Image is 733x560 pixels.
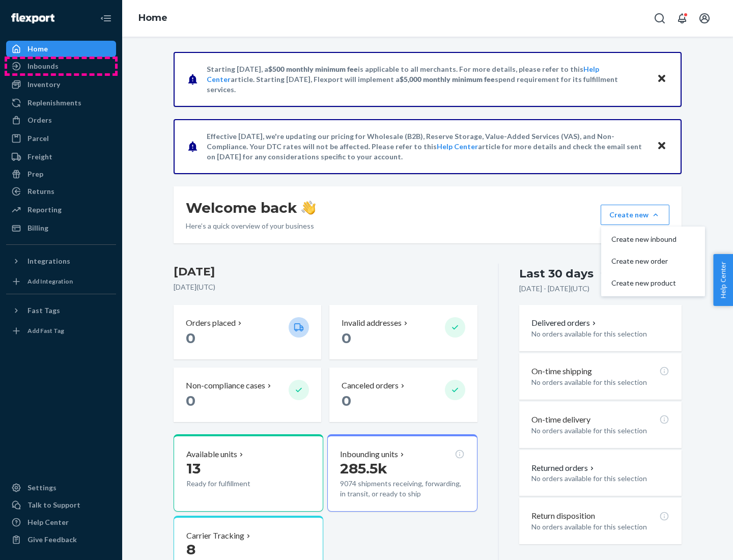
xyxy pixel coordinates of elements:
[268,65,358,73] span: $500 monthly minimum fee
[186,329,195,347] span: 0
[603,250,703,272] button: Create new order
[27,535,77,545] div: Give Feedback
[6,253,116,269] button: Integrations
[186,380,265,391] p: Non-compliance cases
[342,392,351,409] span: 0
[27,61,59,71] div: Inbounds
[531,366,592,377] p: On-time shipping
[342,380,399,391] p: Canceled orders
[531,414,590,426] p: On-time delivery
[6,76,116,93] a: Inventory
[186,460,201,477] span: 13
[342,317,402,329] p: Invalid addresses
[27,115,52,125] div: Orders
[327,434,477,512] button: Inbounding units285.5k9074 shipments receiving, forwarding, in transit, or ready to ship
[519,266,594,282] div: Last 30 days
[6,273,116,290] a: Add Integration
[186,530,244,542] p: Carrier Tracking
[6,497,116,513] a: Talk to Support
[655,72,668,87] button: Close
[6,130,116,147] a: Parcel
[27,186,54,197] div: Returns
[174,368,321,422] button: Non-compliance cases 0
[27,98,81,108] div: Replenishments
[27,483,57,493] div: Settings
[186,221,316,231] p: Here’s a quick overview of your business
[27,256,70,266] div: Integrations
[27,223,48,233] div: Billing
[6,149,116,165] a: Freight
[611,258,676,265] span: Create new order
[655,139,668,154] button: Close
[6,323,116,339] a: Add Fast Tag
[519,284,589,294] p: [DATE] - [DATE] ( UTC )
[207,64,647,95] p: Starting [DATE], a is applicable to all merchants. For more details, please refer to this article...
[6,58,116,74] a: Inbounds
[694,8,715,29] button: Open account menu
[603,229,703,250] button: Create new inbound
[174,282,477,292] p: [DATE] ( UTC )
[186,479,280,489] p: Ready for fulfillment
[186,392,195,409] span: 0
[96,8,116,29] button: Close Navigation
[713,254,733,306] button: Help Center
[603,272,703,294] button: Create new product
[672,8,692,29] button: Open notifications
[611,236,676,243] span: Create new inbound
[6,480,116,496] a: Settings
[27,277,73,286] div: Add Integration
[186,541,195,558] span: 8
[6,183,116,200] a: Returns
[340,460,387,477] span: 285.5k
[437,142,478,151] a: Help Center
[27,305,60,316] div: Fast Tags
[531,510,595,522] p: Return disposition
[207,131,647,162] p: Effective [DATE], we're updating our pricing for Wholesale (B2B), Reserve Storage, Value-Added Se...
[6,166,116,182] a: Prep
[174,305,321,359] button: Orders placed 0
[27,517,69,527] div: Help Center
[6,531,116,548] button: Give Feedback
[531,462,596,474] button: Returned orders
[531,329,669,339] p: No orders available for this selection
[6,202,116,218] a: Reporting
[11,13,54,23] img: Flexport logo
[531,473,669,484] p: No orders available for this selection
[342,329,351,347] span: 0
[650,8,670,29] button: Open Search Box
[186,317,236,329] p: Orders placed
[531,426,669,436] p: No orders available for this selection
[531,317,598,329] button: Delivered orders
[611,279,676,287] span: Create new product
[340,479,464,499] p: 9074 shipments receiving, forwarding, in transit, or ready to ship
[6,95,116,111] a: Replenishments
[601,205,669,225] button: Create newCreate new inboundCreate new orderCreate new product
[531,522,669,532] p: No orders available for this selection
[27,169,43,179] div: Prep
[6,41,116,57] a: Home
[400,75,495,83] span: $5,000 monthly minimum fee
[6,514,116,530] a: Help Center
[27,79,60,90] div: Inventory
[6,220,116,236] a: Billing
[340,449,398,460] p: Inbounding units
[329,368,477,422] button: Canceled orders 0
[531,377,669,387] p: No orders available for this selection
[138,12,167,23] a: Home
[329,305,477,359] button: Invalid addresses 0
[186,199,316,217] h1: Welcome back
[174,264,477,280] h3: [DATE]
[301,201,316,215] img: hand-wave emoji
[27,500,80,510] div: Talk to Support
[27,152,52,162] div: Freight
[27,133,49,144] div: Parcel
[6,112,116,128] a: Orders
[27,44,48,54] div: Home
[27,205,62,215] div: Reporting
[27,326,64,335] div: Add Fast Tag
[174,434,323,512] button: Available units13Ready for fulfillment
[186,449,237,460] p: Available units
